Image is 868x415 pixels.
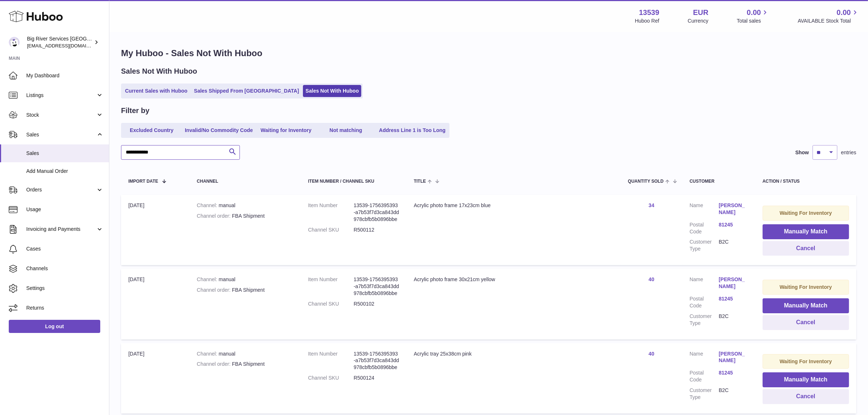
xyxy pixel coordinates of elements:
dd: 13539-1756395393-a7b53f7d3ca843dd978cbfb5b0896bbe [354,350,399,371]
div: manual [197,276,293,283]
dd: R500102 [354,300,399,307]
dd: B2C [719,313,748,327]
a: Current Sales with Huboo [122,85,190,97]
dd: 13539-1756395393-a7b53f7d3ca843dd978cbfb5b0896bbe [354,276,399,297]
dt: Customer Type [690,387,719,401]
div: Acrylic photo frame 30x21cm yellow [414,276,613,283]
dt: Postal Code [690,221,719,235]
span: 0.00 [837,8,851,18]
button: Manually Match [763,372,849,387]
label: Show [795,149,809,156]
span: Orders [26,186,96,193]
dd: B2C [719,387,748,401]
strong: Waiting For Inventory [780,284,832,290]
a: 81245 [719,369,748,376]
strong: Channel [197,351,219,357]
a: [PERSON_NAME] [719,350,748,364]
div: Huboo Ref [635,18,659,24]
strong: Channel [197,276,219,282]
h2: Filter by [121,106,149,116]
div: Item Number / Channel SKU [308,179,399,184]
dt: Postal Code [690,369,719,383]
span: Cases [26,245,104,252]
dt: Item Number [308,202,354,223]
a: [PERSON_NAME] [719,276,748,290]
a: 40 [649,351,654,357]
strong: Channel order [197,287,232,293]
dt: Channel SKU [308,226,354,233]
a: 81245 [719,221,748,228]
a: Excluded Country [122,124,181,136]
dt: Customer Type [690,313,719,327]
span: Import date [128,179,158,184]
span: Quantity Sold [628,179,664,184]
a: 81245 [719,295,748,302]
button: Cancel [763,389,849,404]
span: Settings [26,285,104,292]
a: Not matching [317,124,375,136]
strong: 13539 [639,8,659,18]
div: Channel [197,179,293,184]
h2: Sales Not With Huboo [121,66,197,76]
a: Log out [9,320,100,333]
strong: EUR [693,8,708,18]
a: 34 [649,202,654,208]
div: Acrylic photo frame 17x23cm blue [414,202,613,209]
dt: Channel SKU [308,300,354,307]
a: [PERSON_NAME] [719,202,748,216]
div: manual [197,350,293,357]
span: Sales [26,131,96,138]
a: Invalid/No Commodity Code [182,124,256,136]
span: My Dashboard [26,72,104,79]
span: Invoicing and Payments [26,226,96,233]
span: Title [414,179,426,184]
span: Channels [26,265,104,272]
dt: Name [690,276,719,292]
a: Waiting for Inventory [257,124,315,136]
span: Sales [26,150,104,157]
button: Manually Match [763,224,849,239]
td: [DATE] [121,195,190,265]
strong: Waiting For Inventory [780,358,832,364]
a: Address Line 1 is Too Long [377,124,448,136]
div: Customer [690,179,748,184]
span: Total sales [737,18,769,24]
dt: Name [690,202,719,218]
div: Action / Status [763,179,849,184]
button: Manually Match [763,298,849,313]
strong: Waiting For Inventory [780,210,832,216]
span: Stock [26,112,96,119]
h1: My Huboo - Sales Not With Huboo [121,47,856,59]
strong: Channel order [197,213,232,219]
span: Returns [26,305,104,311]
dd: B2C [719,238,748,252]
div: FBA Shipment [197,361,293,368]
a: Sales Not With Huboo [303,85,361,97]
dt: Name [690,350,719,366]
dd: R500124 [354,375,399,381]
div: FBA Shipment [197,213,293,220]
td: [DATE] [121,269,190,339]
div: Acrylic tray 25x38cm pink [414,350,613,357]
a: 40 [649,276,654,282]
a: 0.00 AVAILABLE Stock Total [798,8,859,24]
strong: Channel order [197,361,232,367]
td: [DATE] [121,343,190,414]
dt: Channel SKU [308,375,354,381]
span: entries [841,149,856,156]
span: [EMAIL_ADDRESS][DOMAIN_NAME] [27,43,107,49]
span: Listings [26,92,96,99]
div: FBA Shipment [197,287,293,294]
span: 0.00 [747,8,761,18]
div: Currency [688,18,709,24]
dt: Postal Code [690,295,719,309]
span: AVAILABLE Stock Total [798,18,859,24]
dd: 13539-1756395393-a7b53f7d3ca843dd978cbfb5b0896bbe [354,202,399,223]
span: Add Manual Order [26,168,104,175]
button: Cancel [763,241,849,256]
a: 0.00 Total sales [737,8,769,24]
dd: R500112 [354,226,399,233]
span: Usage [26,206,104,213]
dt: Item Number [308,350,354,371]
div: manual [197,202,293,209]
